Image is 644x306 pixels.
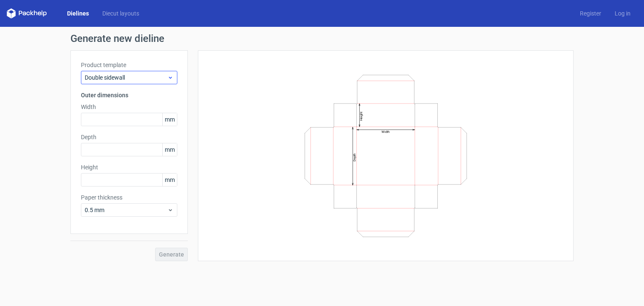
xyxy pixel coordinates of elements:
text: Height [359,112,363,121]
label: Width [81,103,177,111]
label: Paper thickness [81,193,177,202]
a: Log in [608,9,637,18]
label: Product template [81,61,177,69]
text: Width [382,130,390,134]
a: Register [573,9,608,18]
text: Depth [353,153,356,161]
span: 0.5 mm [85,206,167,214]
a: Dielines [60,9,96,18]
span: mm [162,174,177,186]
span: mm [162,113,177,126]
a: Diecut layouts [96,9,146,18]
label: Depth [81,133,177,141]
label: Height [81,163,177,171]
h3: Outer dimensions [81,91,177,99]
span: mm [162,143,177,156]
span: Double sidewall [85,73,167,82]
h1: Generate new dieline [70,34,574,44]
